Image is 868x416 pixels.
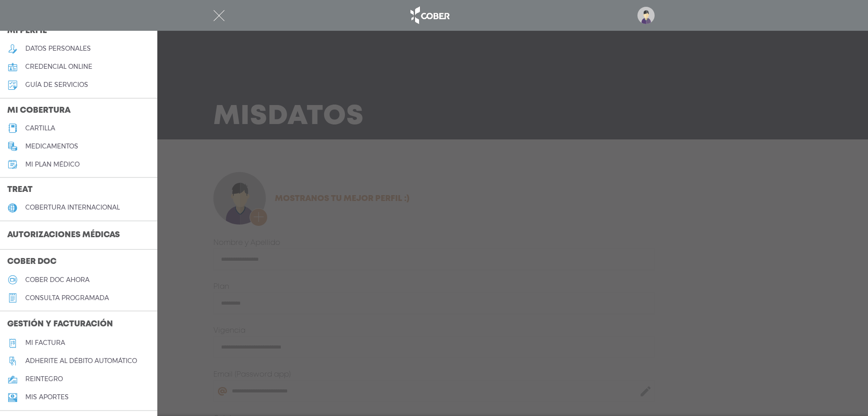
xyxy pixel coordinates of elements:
h5: Mi factura [25,339,65,347]
h5: guía de servicios [25,81,88,89]
h5: cobertura internacional [25,204,120,211]
h5: cartilla [25,124,55,132]
h5: reintegro [25,375,63,383]
img: Cober_menu-close-white.svg [213,10,225,21]
h5: Mis aportes [25,393,69,401]
h5: consulta programada [25,294,109,302]
h5: credencial online [25,63,92,71]
h5: Adherite al débito automático [25,357,137,365]
img: profile-placeholder.svg [637,7,655,24]
h5: Mi plan médico [25,161,80,168]
h5: datos personales [25,45,91,53]
h5: Cober doc ahora [25,276,90,284]
img: logo_cober_home-white.png [406,5,453,26]
h5: medicamentos [25,143,78,150]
